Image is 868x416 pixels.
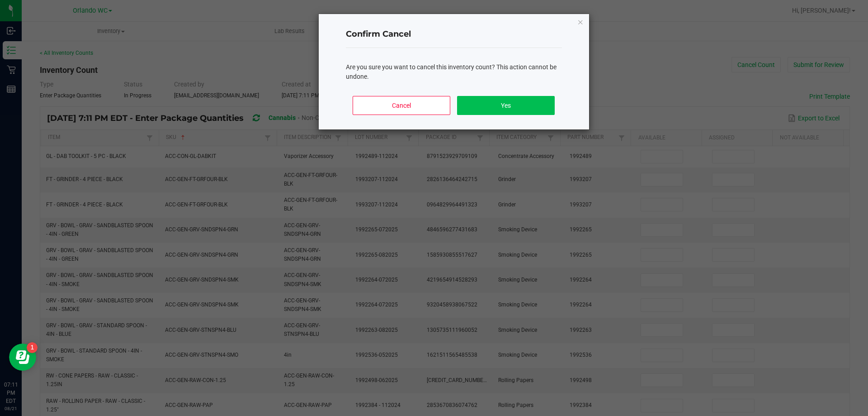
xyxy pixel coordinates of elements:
[346,29,562,40] h4: Confirm Cancel
[577,16,584,27] button: Close
[346,62,562,81] div: Are you sure you want to cancel this inventory count? This action cannot be undone.
[353,96,450,115] button: Cancel
[457,96,554,115] button: Yes
[9,344,36,371] iframe: Resource center
[27,342,38,353] iframe: Resource center unread badge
